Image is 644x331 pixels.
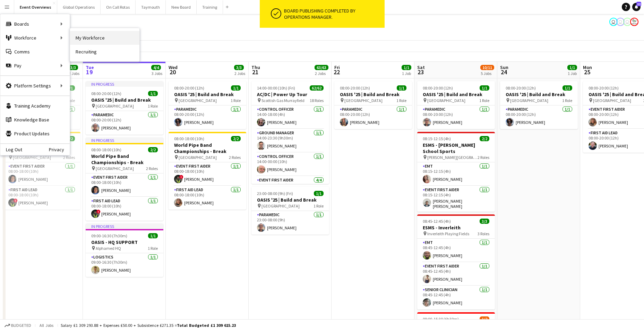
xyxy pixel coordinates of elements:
[402,71,411,76] div: 1 Job
[3,322,32,329] button: Budgeted
[427,98,465,103] span: [GEOGRAPHIC_DATA]
[11,323,31,328] span: Budgeted
[86,153,163,165] h3: World Pipe Band Championships - Break
[251,81,329,184] app-job-card: 14:00-00:00 (10h) (Fri)62/62AC/DC | Power Up Tour Scottish Gas Murrayfield18 RolesControl Officer...
[261,98,304,103] span: Scottish Gas Murrayfield
[86,137,163,221] app-job-card: In progress08:00-18:00 (10h)2/2World Pipe Band Championships - Break [GEOGRAPHIC_DATA]2 RolesEven...
[3,132,80,210] app-job-card: 08:00-18:00 (10h)2/2World Pipe Band Championships - Break [GEOGRAPHIC_DATA]2 RolesEvent First Aid...
[70,31,139,45] a: My Workforce
[616,18,625,26] app-user-avatar: Operations Team
[0,127,70,141] a: Product Updates
[0,17,70,31] div: Boards
[500,64,508,70] span: Sun
[0,59,70,73] div: Pay
[333,68,340,76] span: 22
[417,142,495,154] h3: ESMS - [PERSON_NAME] School Sports
[86,239,163,245] h3: OASIS - HQ SUPPORT
[609,18,618,26] app-user-avatar: Jackie Tolland
[334,64,340,70] span: Fri
[229,155,241,160] span: 2 Roles
[563,85,572,91] span: 1/1
[314,203,324,209] span: 1 Role
[480,85,489,91] span: 1/1
[310,85,324,91] span: 62/62
[3,186,80,210] app-card-role: First Aid Lead1/108:00-18:00 (10h)![PERSON_NAME]
[168,68,178,76] span: 20
[0,79,70,93] div: Platform Settings
[96,246,121,251] span: Alphamed HQ
[179,155,217,160] span: [GEOGRAPHIC_DATA]
[417,64,425,70] span: Sat
[423,316,459,322] span: 09:00-15:30 (6h30m)
[251,187,329,235] app-job-card: 23:00-08:00 (9h) (Fri)1/1OASIS '25 | Build and Break [GEOGRAPHIC_DATA]1 RoleParamedic1/123:00-08:...
[334,91,412,97] h3: OASIS '25 | Build and Break
[315,71,328,76] div: 2 Jobs
[251,129,329,153] app-card-role: Ground Manager1/114:00-23:30 (9h30m)[PERSON_NAME]
[480,65,494,70] span: 10/11
[174,136,204,141] span: 08:00-18:00 (10h)
[0,113,70,127] a: Knowledge Base
[257,85,295,91] span: 14:00-00:00 (10h) (Fri)
[427,231,469,236] span: Inverleith Playing Fields
[417,286,495,309] app-card-role: Senior Clinician1/108:45-12:45 (4h)[PERSON_NAME]
[86,137,163,143] div: In progress
[0,147,22,152] a: Log Out
[567,65,577,70] span: 1/1
[148,147,158,152] span: 2/2
[334,81,412,129] app-job-card: 08:00-20:00 (12h)1/1OASIS '25 | Build and Break [GEOGRAPHIC_DATA]1 RoleParamedic1/108:00-20:00 (1...
[397,85,406,91] span: 1/1
[632,3,641,11] a: 12
[169,64,178,70] span: Wed
[402,65,411,70] span: 1/1
[417,81,495,129] app-job-card: 08:00-20:00 (12h)1/1OASIS '25 | Build and Break [GEOGRAPHIC_DATA]1 RoleParamedic1/108:00-20:00 (1...
[500,81,578,129] app-job-card: 08:00-20:00 (12h)1/1OASIS '25 | Build and Break [GEOGRAPHIC_DATA]1 RoleParamedic1/108:00-20:00 (1...
[86,223,163,277] app-job-card: In progress09:00-16:30 (7h30m)1/1OASIS - HQ SUPPORT Alphamed HQ1 RoleLogistics1/109:00-16:30 (7h3...
[151,65,161,70] span: 4/4
[234,71,245,76] div: 2 Jobs
[169,162,246,186] app-card-role: Event First Aider1/108:00-18:00 (10h)![PERSON_NAME]
[85,68,94,76] span: 19
[310,98,324,103] span: 18 Roles
[91,91,121,96] span: 08:00-20:00 (12h)
[86,253,163,277] app-card-role: Logistics1/109:00-16:30 (7h30m)[PERSON_NAME]
[38,323,55,328] span: All jobs
[344,98,383,103] span: [GEOGRAPHIC_DATA]
[169,105,246,129] app-card-role: Paramedic1/108:00-20:00 (12h)[PERSON_NAME]
[417,105,495,129] app-card-role: Paramedic1/108:00-20:00 (12h)[PERSON_NAME]
[231,98,241,103] span: 1 Role
[506,85,536,91] span: 08:00-20:00 (12h)
[500,91,578,97] h3: OASIS '25 | Build and Break
[417,91,495,97] h3: OASIS '25 | Build and Break
[49,147,70,152] a: Privacy
[583,64,592,70] span: Mon
[169,81,246,129] app-job-card: 08:00-20:00 (12h)1/1OASIS '25 | Build and Break [GEOGRAPHIC_DATA]1 RoleParamedic1/108:00-20:00 (1...
[179,175,183,179] span: !
[314,191,324,196] span: 1/1
[86,81,163,135] app-job-card: In progress08:00-20:00 (12h)1/1OASIS '25 | Build and Break [GEOGRAPHIC_DATA]1 RoleParamedic1/108:...
[417,262,495,286] app-card-role: Event First Aider1/108:45-12:45 (4h)[PERSON_NAME]
[101,0,136,14] button: On Call Rotas
[57,0,101,14] button: Global Operations
[174,85,204,91] span: 08:00-20:00 (12h)
[148,233,158,238] span: 1/1
[136,0,166,14] button: Taymouth
[340,85,370,91] span: 08:00-20:00 (12h)
[96,166,134,171] span: [GEOGRAPHIC_DATA]
[427,155,478,160] span: [PERSON_NAME][GEOGRAPHIC_DATA]
[148,91,158,96] span: 1/1
[251,211,329,235] app-card-role: Paramedic1/123:00-08:00 (9h)[PERSON_NAME]
[0,45,70,59] a: Comms
[86,97,163,103] h3: OASIS '25 | Build and Break
[0,99,70,113] a: Training Academy
[251,197,329,203] h3: OASIS '25 | Build and Break
[91,147,121,152] span: 08:00-18:00 (10h)
[169,132,246,210] app-job-card: 08:00-18:00 (10h)2/2World Pipe Band Championships - Break [GEOGRAPHIC_DATA]2 RolesEvent First Aid...
[417,239,495,262] app-card-role: EMT1/108:45-12:45 (4h)[PERSON_NAME]
[481,71,494,76] div: 5 Jobs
